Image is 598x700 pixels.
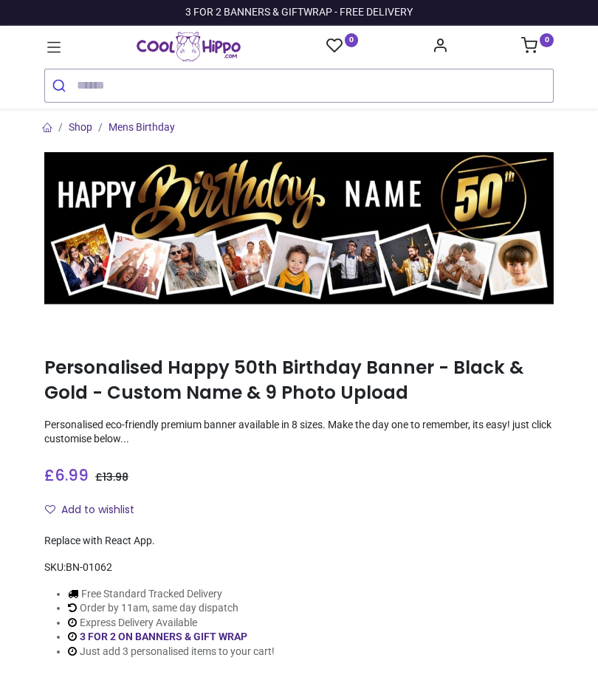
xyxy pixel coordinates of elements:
a: Account Info [432,41,448,53]
i: Add to wishlist [45,504,55,515]
div: SKU: [44,560,554,575]
button: Submit [45,69,77,102]
a: 3 FOR 2 ON BANNERS & GIFT WRAP [80,631,247,642]
span: 6.99 [55,464,89,486]
span: £ [44,464,89,486]
div: Replace with React App. [44,534,554,549]
img: Personalised Happy 50th Birthday Banner - Black & Gold - Custom Name & 9 Photo Upload [44,152,554,305]
li: Order by 11am, same day dispatch [68,601,275,616]
h1: Personalised Happy 50th Birthday Banner - Black & Gold - Custom Name & 9 Photo Upload [44,355,554,406]
p: Personalised eco-friendly premium banner available in 8 sizes. Make the day one to remember, its ... [44,418,554,447]
img: Cool Hippo [137,32,241,61]
li: Express Delivery Available [68,616,275,631]
a: Mens Birthday [109,121,175,133]
span: BN-01062 [66,561,112,573]
span: 13.98 [103,470,128,484]
sup: 0 [345,33,359,47]
a: 0 [521,41,554,53]
button: Add to wishlistAdd to wishlist [44,498,147,523]
li: Just add 3 personalised items to your cart! [68,645,275,659]
a: Shop [69,121,92,133]
sup: 0 [540,33,554,47]
li: Free Standard Tracked Delivery [68,587,275,602]
a: Logo of Cool Hippo [137,32,241,61]
a: 0 [326,37,359,55]
span: £ [95,470,128,484]
div: 3 FOR 2 BANNERS & GIFTWRAP - FREE DELIVERY [185,5,413,20]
